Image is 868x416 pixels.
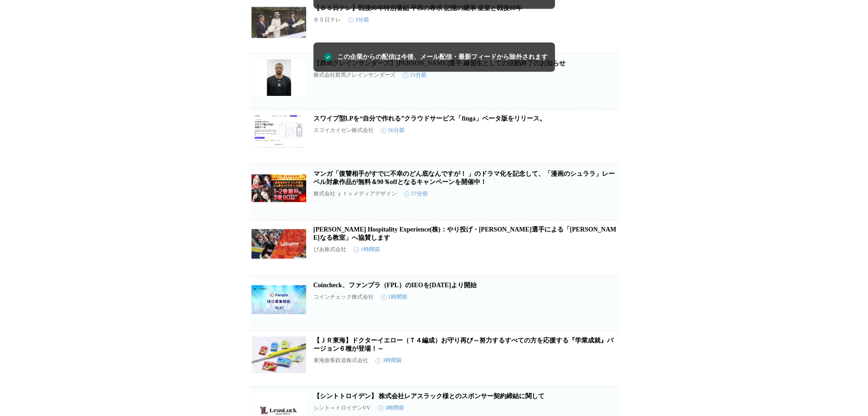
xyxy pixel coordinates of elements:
[313,126,374,134] p: スゴイカイゼン株式会社
[313,246,346,253] p: ぴあ株式会社
[354,246,380,253] time: 1時間前
[252,337,306,373] img: 【ＪＲ東海】ドクターイエロー（Ｔ４編成）お守り再び～努力するすべての方を応援する『学業成就』バージョン６種が登場！～
[337,52,548,62] span: この企業からの配信は今後、メール配信・最新フィードから除外されます
[313,60,565,67] a: 【群馬クレインサンダーズ】[PERSON_NAME]選手 練習生としての活動終了のお知らせ
[252,4,306,41] img: 【ＢＳ日テレ】戦後80年特別番組 平和の希求 記憶の継承 皇室と戦後80年
[313,404,370,412] p: シント＝トロイデンVV
[313,337,613,352] a: 【ＪＲ東海】ドクターイエロー（Ｔ４編成）お守り再び～努力するすべての方を応援する『学業成就』バージョン６種が登場！～
[313,115,546,122] a: スワイプ型LPを“自分で作れる”クラウドサービス「finga」ベータ版をリリース。
[252,281,306,318] img: Coincheck、ファンプラ（FPL）のIEOを10月21日より開始
[313,190,397,198] p: 株式会社 ｙｔｖメディアデザイン
[313,293,374,301] p: コインチェック株式会社
[381,126,405,134] time: 56分前
[313,357,368,364] p: 東海旅客鉄道株式会社
[252,226,306,262] img: PIA DAIMANI Hospitality Experience(株)：やり投げ・北口榛花選手による「はるかなる教室」へ協賛します
[381,293,407,301] time: 1時間前
[313,226,616,241] a: [PERSON_NAME] Hospitality Experience(株)：やり投げ・[PERSON_NAME]選手による「[PERSON_NAME]なる教室」へ協賛します
[378,404,404,412] time: 3時間前
[252,170,306,206] img: マンガ「復讐相手がすでに不幸のどん底なんですが！ 」のドラマ化を記念して、「漫画のシュララ」レーベル対象作品が無料＆90％offとなるキャンペーンを開催中！
[375,357,402,364] time: 3時間前
[252,115,306,151] img: スワイプ型LPを“自分で作れる”クラウドサービス「finga」ベータ版をリリース。
[403,71,426,79] time: 13分前
[252,59,306,96] img: 【群馬クレインサンダーズ】ジャスティン・ハーパー選手 練習生としての活動終了のお知らせ
[404,190,428,198] time: 57分前
[313,282,477,289] a: Coincheck、ファンプラ（FPL）のIEOを[DATE]より開始
[313,170,615,185] a: マンガ「復讐相手がすでに不幸のどん底なんですが！ 」のドラマ化を記念して、「漫画のシュララ」レーベル対象作品が無料＆90％offとなるキャンペーンを開催中！
[313,393,545,400] a: 【シントトロイデン】 株式会社レアスラック様とのスポンサー契約締結に関して
[313,71,395,79] p: 株式会社群馬クレインサンダーズ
